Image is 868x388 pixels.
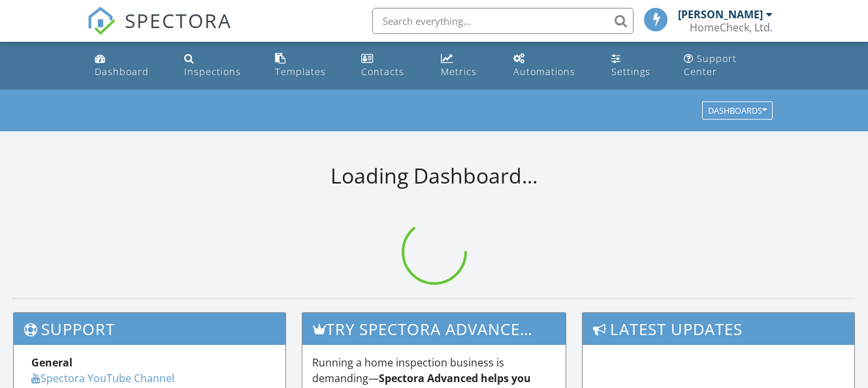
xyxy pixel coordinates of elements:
div: Support Center [684,52,737,78]
h3: Try spectora advanced [DATE] [302,313,566,345]
div: Inspections [184,65,241,78]
div: Settings [611,65,651,78]
a: Templates [270,47,346,84]
div: Automations [513,65,575,78]
div: Dashboards [708,106,767,116]
a: Automations (Basic) [508,47,596,84]
input: Search everything... [372,8,634,34]
h3: Support [14,313,285,345]
div: Metrics [441,65,477,78]
div: [PERSON_NAME] [678,8,763,21]
a: Metrics [436,47,498,84]
button: Dashboards [702,102,773,120]
span: SPECTORA [125,7,232,34]
a: Settings [606,47,669,84]
img: The Best Home Inspection Software - Spectora [87,7,116,35]
a: Dashboard [89,47,169,84]
a: Support Center [679,47,779,84]
a: Contacts [356,47,425,84]
div: Contacts [361,65,404,78]
div: Templates [275,65,326,78]
strong: General [31,355,72,370]
a: SPECTORA [87,18,232,45]
a: Inspections [179,47,260,84]
div: Dashboard [95,65,149,78]
div: HomeCheck, Ltd. [690,21,773,34]
a: Spectora YouTube Channel [31,371,174,385]
h3: Latest Updates [583,313,854,345]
